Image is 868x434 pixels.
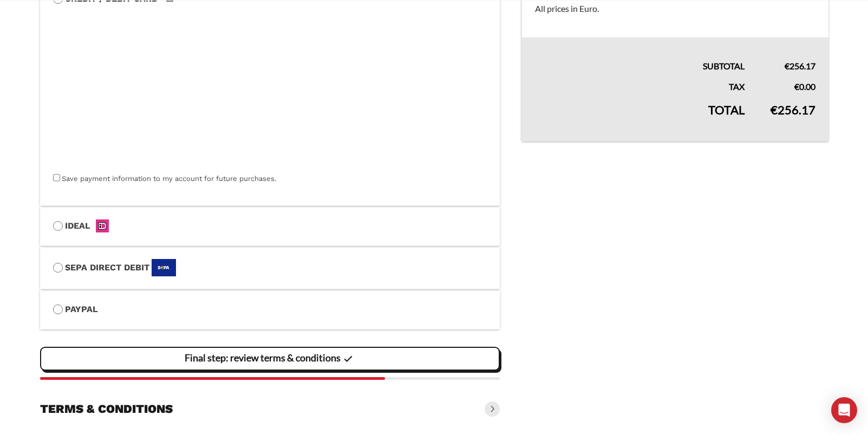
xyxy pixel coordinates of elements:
[771,102,815,117] bdi: 256.17
[53,305,63,314] input: PayPal
[771,102,778,117] span: €
[53,221,63,231] input: iDEALiDEAL
[522,94,758,141] th: Total
[93,219,113,232] img: iDEAL
[40,347,500,371] vaadin-button: Final step: review terms & conditions
[785,61,789,71] span: €
[522,73,758,94] th: Tax
[53,263,63,273] input: SEPA Direct DebitSEPA
[51,4,485,172] iframe: Secure payment input frame
[535,2,815,16] dd: All prices in Euro.
[785,61,815,71] bdi: 256.17
[40,401,173,417] h3: Terms & conditions
[794,81,815,92] bdi: 0.00
[53,302,487,316] label: PayPal
[152,259,176,276] img: SEPA
[831,397,857,423] div: Open Intercom Messenger
[62,174,276,183] label: Save payment information to my account for future purchases.
[522,37,758,73] th: Subtotal
[794,81,799,92] span: €
[53,219,487,233] label: iDEAL
[53,259,487,276] label: SEPA Direct Debit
